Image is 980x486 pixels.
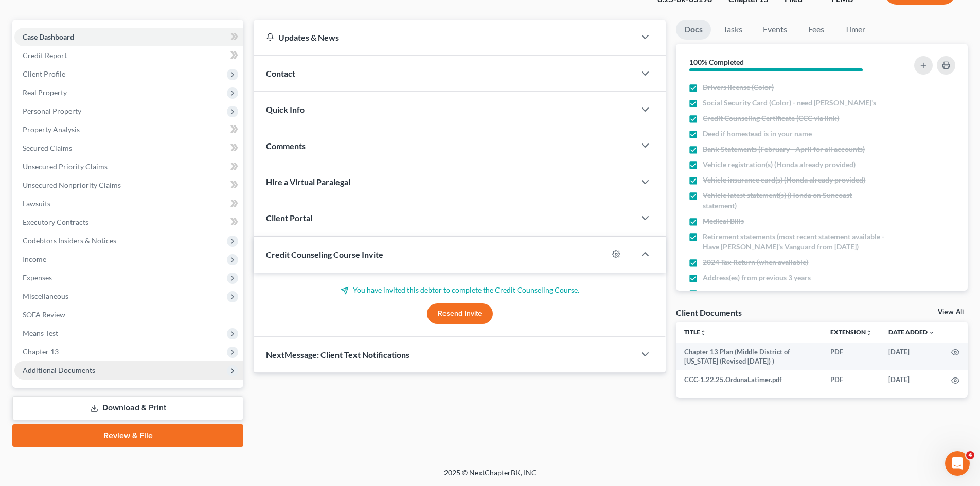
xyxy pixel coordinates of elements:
[23,162,108,171] span: Unsecured Priority Claims
[23,255,46,263] span: Income
[23,310,65,319] span: SOFA Review
[23,218,88,226] span: Executory Contracts
[703,129,812,139] span: Deed if homestead is in your name
[866,330,872,336] i: unfold_more
[14,120,243,139] a: Property Analysis
[23,347,59,356] span: Chapter 13
[888,328,935,336] a: Date Added expand_more
[676,370,822,389] td: CCC-1.22.25.OrdunaLatimer.pdf
[830,328,872,336] a: Extensionunfold_more
[966,451,974,459] span: 4
[822,370,880,389] td: PDF
[703,159,856,170] span: Vehicle registration(s) (Honda already provided)
[945,451,970,476] iframe: Intercom live chat
[266,350,409,359] span: NextMessage: Client Text Notifications
[14,46,243,65] a: Credit Report
[14,176,243,194] a: Unsecured Nonpriority Claims
[755,20,795,40] a: Events
[703,113,839,123] span: Credit Counseling Certificate (CCC via link)
[684,328,706,336] a: Titleunfold_more
[197,467,783,486] div: 2025 © NextChapterBK, INC
[23,51,67,60] span: Credit Report
[703,190,886,211] span: Vehicle latest statement(s) (Honda on Suncoast statement)
[929,330,935,336] i: expand_more
[715,20,751,40] a: Tasks
[266,32,622,43] div: Updates & News
[676,343,822,371] td: Chapter 13 Plan (Middle District of [US_STATE] (Revised [DATE]) )
[266,213,312,223] span: Client Portal
[676,307,742,318] div: Client Documents
[23,69,65,78] span: Client Profile
[23,32,74,41] span: Case Dashboard
[700,330,706,336] i: unfold_more
[266,177,350,187] span: Hire a Virtual Paralegal
[266,141,306,151] span: Comments
[676,20,711,40] a: Docs
[23,292,68,300] span: Miscellaneous
[836,20,874,40] a: Timer
[266,68,295,78] span: Contact
[703,82,774,93] span: Drivers license (Color)
[14,305,243,324] a: SOFA Review
[689,58,744,66] strong: 100% Completed
[14,139,243,157] a: Secured Claims
[266,285,653,295] p: You have invited this debtor to complete the Credit Counseling Course.
[938,309,964,316] a: View All
[14,213,243,231] a: Executory Contracts
[266,249,383,259] span: Credit Counseling Course Invite
[12,396,243,420] a: Download & Print
[23,88,67,97] span: Real Property
[703,144,865,154] span: Bank Statements (February - April for all accounts)
[23,329,58,337] span: Means Test
[703,98,876,108] span: Social Security Card (Color) - need [PERSON_NAME]'s
[23,125,80,134] span: Property Analysis
[23,181,121,189] span: Unsecured Nonpriority Claims
[23,199,50,208] span: Lawsuits
[23,236,116,245] span: Codebtors Insiders & Notices
[14,194,243,213] a: Lawsuits
[822,343,880,371] td: PDF
[23,143,72,152] span: Secured Claims
[703,288,763,298] span: Mileage of vehicles
[427,303,493,324] button: Resend Invite
[703,273,811,283] span: Address(es) from previous 3 years
[14,28,243,46] a: Case Dashboard
[703,231,886,252] span: Retirement statements (most recent statement available - Have [PERSON_NAME]'s Vanguard from [DATE])
[703,175,865,185] span: Vehicle insurance card(s) (Honda already provided)
[23,366,95,374] span: Additional Documents
[14,157,243,176] a: Unsecured Priority Claims
[880,370,943,389] td: [DATE]
[266,104,305,114] span: Quick Info
[703,216,744,226] span: Medical Bills
[23,273,52,282] span: Expenses
[703,257,808,267] span: 2024 Tax Return (when available)
[799,20,832,40] a: Fees
[23,106,81,115] span: Personal Property
[880,343,943,371] td: [DATE]
[12,424,243,447] a: Review & File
